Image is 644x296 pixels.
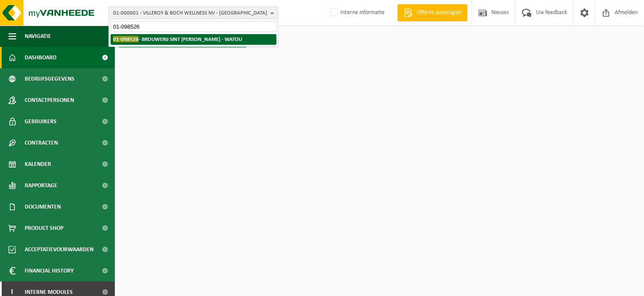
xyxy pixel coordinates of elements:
[25,111,57,132] span: Gebruikers
[397,4,467,21] a: Offerte aanvragen
[415,9,463,17] span: Offerte aanvragen
[25,218,63,239] span: Product Shop
[25,175,57,196] span: Rapportage
[25,90,74,111] span: Contactpersonen
[328,6,385,19] label: Interne informatie
[25,26,51,47] span: Navigatie
[113,36,139,42] span: 01-098526
[25,154,51,175] span: Kalender
[25,196,61,218] span: Documenten
[108,6,279,19] button: 01-000001 - VILLEROY & BOCH WELLNESS NV - [GEOGRAPHIC_DATA]
[111,21,276,32] input: Zoeken naar gekoppelde vestigingen
[25,68,74,90] span: Bedrijfsgegevens
[25,239,94,260] span: Acceptatievoorwaarden
[113,7,267,20] span: 01-000001 - VILLEROY & BOCH WELLNESS NV - [GEOGRAPHIC_DATA]
[113,36,242,42] strong: - BROUWERIJ SINT [PERSON_NAME] - WATOU
[25,47,57,68] span: Dashboard
[25,132,58,154] span: Contracten
[25,260,74,281] span: Financial History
